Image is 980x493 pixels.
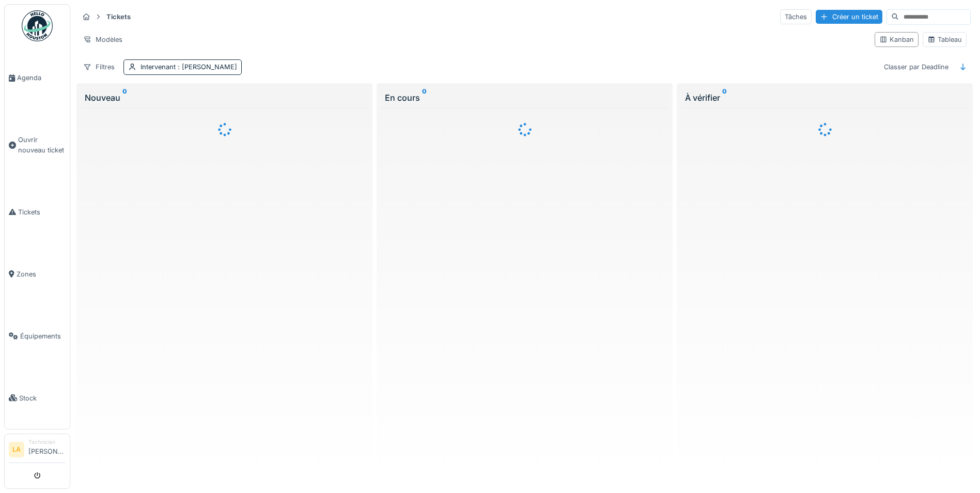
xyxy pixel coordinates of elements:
[422,91,427,104] sup: 0
[9,438,66,463] a: LA Technicien[PERSON_NAME]
[879,59,953,74] div: Classer par Deadline
[722,91,727,104] sup: 0
[780,9,812,24] div: Tâches
[9,442,24,457] li: LA
[79,32,127,47] div: Modèles
[28,438,66,460] li: [PERSON_NAME]
[879,35,914,44] div: Kanban
[5,305,70,367] a: Équipements
[122,91,127,104] sup: 0
[79,59,119,74] div: Filtres
[102,12,135,22] strong: Tickets
[927,35,962,44] div: Tableau
[18,135,66,155] span: Ouvrir nouveau ticket
[85,91,364,104] div: Nouveau
[5,367,70,429] a: Stock
[385,91,664,104] div: En cours
[816,10,882,24] div: Créer un ticket
[17,73,66,83] span: Agenda
[22,10,53,41] img: Badge_color-CXgf-gQk.svg
[685,91,965,104] div: À vérifier
[28,438,66,446] div: Technicien
[141,62,237,72] div: Intervenant
[17,269,66,279] span: Zones
[176,63,237,71] span: : [PERSON_NAME]
[5,109,70,181] a: Ouvrir nouveau ticket
[18,207,66,217] span: Tickets
[20,331,66,341] span: Équipements
[19,393,66,403] span: Stock
[5,243,70,305] a: Zones
[5,181,70,243] a: Tickets
[5,47,70,109] a: Agenda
